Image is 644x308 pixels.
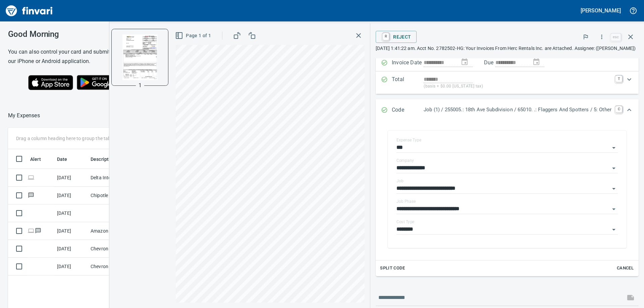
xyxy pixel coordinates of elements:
[88,240,148,258] td: Chevron 0387640 [GEOGRAPHIC_DATA]
[88,222,148,240] td: Amazon Mktplace Pmts [DOMAIN_NAME][URL] WA
[396,159,414,163] label: Company
[174,29,214,42] button: Page 1 of 1
[609,184,619,193] button: Open
[73,71,131,94] img: Get it on Google Play
[91,155,116,163] span: Description
[615,75,622,82] a: T
[117,35,163,80] img: Page 1
[396,199,416,203] label: Job Phase
[28,75,73,90] img: Download on the App Store
[376,71,639,94] div: Expand
[8,47,151,66] h6: You can also control your card and submit expenses from our iPhone or Android application.
[54,169,88,187] td: [DATE]
[614,263,636,273] button: Cancel
[8,112,40,120] p: My Expenses
[35,229,42,233] span: Has messages
[16,135,114,142] p: Drag a column heading here to group the table
[176,32,211,40] span: Page 1 of 1
[28,175,35,180] span: Online transaction
[4,3,54,19] img: Finvari
[88,258,148,275] td: Chevron 0387640 [GEOGRAPHIC_DATA]
[57,155,76,163] span: Date
[376,121,639,276] div: Expand
[594,29,609,44] button: More
[396,179,404,183] label: Job
[578,29,593,44] button: Flag
[376,31,416,43] button: RReject
[54,240,88,258] td: [DATE]
[88,169,148,187] td: Delta Internet Delta.c [GEOGRAPHIC_DATA] [GEOGRAPHIC_DATA]
[611,34,621,41] a: esc
[57,155,67,163] span: Date
[139,81,142,89] p: 1
[396,220,415,224] label: Cost Type
[381,31,411,43] span: Reject
[378,263,407,273] button: Split Code
[54,222,88,240] td: [DATE]
[424,83,611,90] p: (basis + $0.00 [US_STATE] tax)
[376,45,639,52] p: [DATE] 1:41:22 am. Acct No. 2782502-HG: Your Invoices From Herc Rentals Inc. are Attached. Assign...
[376,99,639,121] div: Expand
[396,138,421,142] label: Expense Type
[616,264,634,272] span: Cancel
[8,112,40,120] nav: breadcrumb
[91,155,124,163] span: Description
[383,33,389,40] a: R
[392,106,424,115] p: Code
[615,106,622,113] a: C
[54,258,88,275] td: [DATE]
[609,164,619,173] button: Open
[392,75,424,90] p: Total
[609,29,639,45] span: Close invoice
[579,5,623,16] button: [PERSON_NAME]
[28,229,35,233] span: Online transaction
[30,155,41,163] span: Alert
[54,187,88,204] td: [DATE]
[623,290,639,306] span: This records your message into the invoice and notifies anyone mentioned
[424,106,611,114] p: Job (1) / 255005.: 18th Ave Subdivision / 65010. .: Flaggers And Spotters / 5: Other
[609,143,619,152] button: Open
[380,264,405,272] span: Split Code
[54,204,88,222] td: [DATE]
[30,155,50,163] span: Alert
[8,29,151,39] h3: Good Morning
[28,193,35,197] span: Has messages
[581,7,621,14] h5: [PERSON_NAME]
[609,204,619,214] button: Open
[88,187,148,204] td: Chipotle [STREET_ADDRESS]
[609,225,619,234] button: Open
